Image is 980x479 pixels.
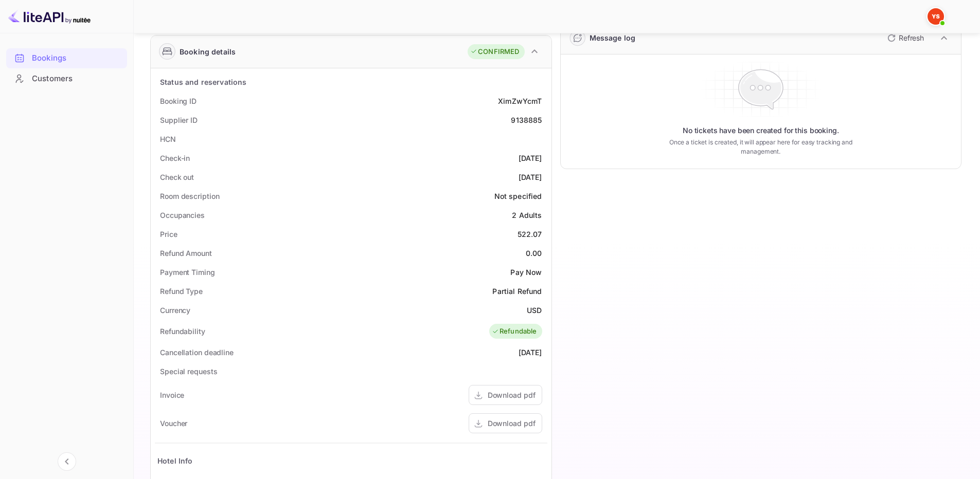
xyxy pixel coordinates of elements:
div: Booking ID [160,96,197,106]
div: Refundability [160,326,205,337]
div: Cancellation deadline [160,347,234,358]
div: Message log [590,32,636,43]
div: 522.07 [518,229,542,239]
div: CONFIRMED [470,47,519,57]
div: Bookings [32,52,122,64]
div: Refund Type [160,286,203,297]
div: Currency [160,305,190,316]
div: 2 Adults [512,210,542,220]
div: Check-in [160,153,190,163]
div: Pay Now [510,267,542,278]
div: Hotel Info [157,455,193,466]
div: Voucher [160,418,187,429]
img: LiteAPI logo [8,8,91,25]
div: HCN [160,134,176,144]
div: Customers [6,69,127,89]
button: Refresh [881,30,928,46]
div: Not specified [494,191,542,201]
div: Occupancies [160,210,205,220]
div: Price [160,229,177,239]
p: Refresh [899,32,924,43]
div: [DATE] [519,153,542,163]
img: Yandex Support [928,8,944,25]
div: Partial Refund [492,286,542,297]
div: [DATE] [519,347,542,358]
div: 9138885 [511,115,542,125]
div: Supplier ID [160,115,198,125]
div: Payment Timing [160,267,215,278]
a: Customers [6,69,127,88]
div: XimZwYcmT [498,96,542,106]
div: [DATE] [519,172,542,182]
div: Invoice [160,390,184,400]
div: Check out [160,172,194,182]
div: USD [527,305,542,316]
div: Download pdf [488,418,536,429]
div: Refundable [492,326,537,337]
div: Refund Amount [160,248,212,259]
div: Room description [160,191,219,201]
a: Bookings [6,48,127,67]
div: Bookings [6,48,127,68]
div: Customers [32,73,122,85]
p: Once a ticket is created, it will appear here for easy tracking and management. [653,138,868,156]
div: Special requests [160,366,217,377]
div: Download pdf [488,390,536,400]
div: 0.00 [526,248,542,259]
div: Booking details [180,46,236,57]
button: Collapse navigation [58,452,76,471]
div: Status and reservations [160,77,246,87]
p: No tickets have been created for this booking. [683,125,839,136]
